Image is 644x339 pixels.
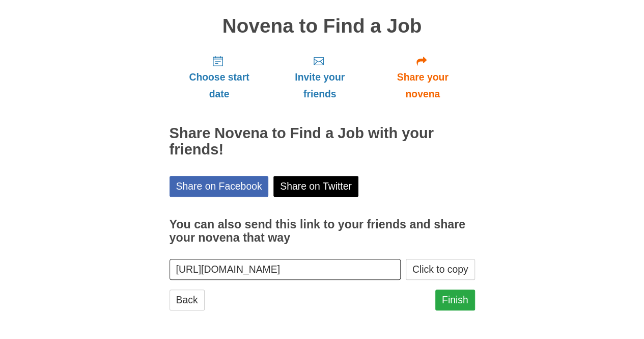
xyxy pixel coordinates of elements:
h2: Share Novena to Find a Job with your friends! [170,125,475,158]
a: Back [170,290,205,310]
a: Invite your friends [269,47,370,108]
span: Choose start date [180,69,259,102]
a: Finish [435,290,475,310]
span: Invite your friends [279,69,360,102]
a: Share on Twitter [273,176,358,197]
a: Share your novena [371,47,475,108]
span: Share your novena [381,69,465,102]
a: Choose start date [170,47,269,108]
h1: Novena to Find a Job [170,15,475,37]
a: Share on Facebook [170,176,269,197]
h3: You can also send this link to your friends and share your novena that way [170,218,475,244]
button: Click to copy [406,259,475,280]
